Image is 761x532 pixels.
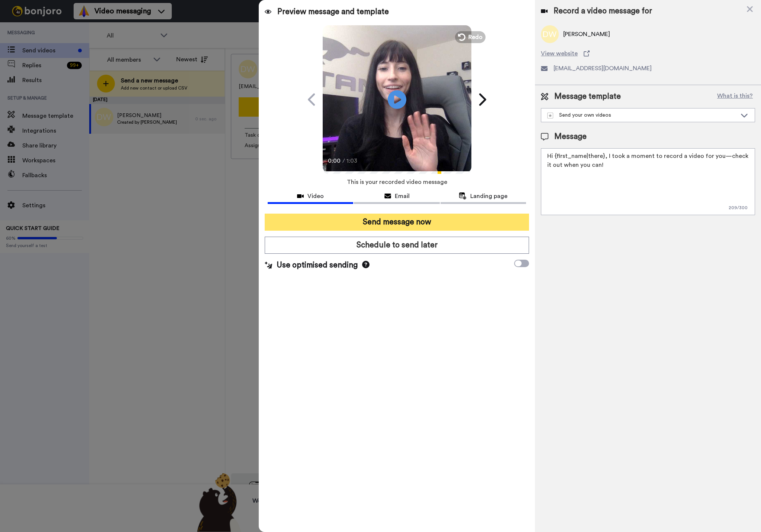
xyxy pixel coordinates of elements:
[346,156,359,165] span: 1:03
[554,91,621,102] span: Message template
[554,64,652,73] span: [EMAIL_ADDRESS][DOMAIN_NAME]
[715,91,755,102] button: What is this?
[328,156,341,165] span: 0:00
[265,214,529,231] button: Send message now
[277,260,358,271] span: Use optimised sending
[541,148,755,215] textarea: Hi {first_name|there}, I took a moment to record a video for you—check it out when you can!
[470,192,507,201] span: Landing page
[395,192,410,201] span: Email
[347,174,447,190] span: This is your recorded video message
[265,237,529,254] button: Schedule to send later
[554,131,587,142] span: Message
[547,111,737,119] div: Send your own videos
[547,113,553,119] img: demo-template.svg
[541,49,578,58] span: View website
[342,156,345,165] span: /
[307,192,324,201] span: Video
[541,49,755,58] a: View website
